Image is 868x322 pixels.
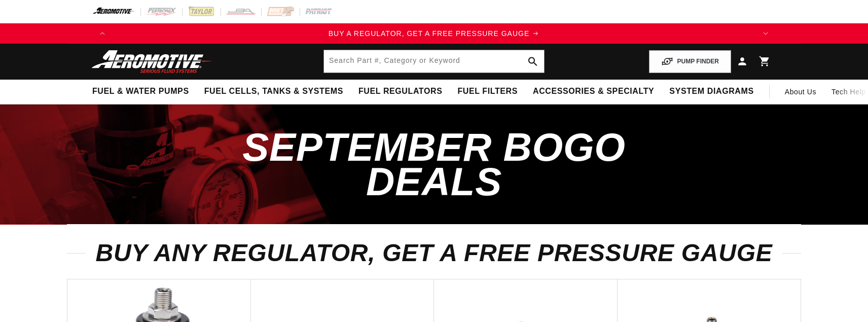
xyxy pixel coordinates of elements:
span: Fuel & Water Pumps [92,86,189,97]
button: Translation missing: en.sections.announcements.next_announcement [755,23,776,44]
h2: Buy any Regulator, get a FREE PRESSURE GAUGE [67,242,801,264]
span: September BOGO Deals [242,125,626,204]
div: Announcement [113,28,755,39]
summary: Accessories & Specialty [525,80,662,103]
a: BUY A REGULATOR, GET A FREE PRESSURE GAUGE [113,28,755,39]
span: Accessories & Specialty [533,86,654,97]
slideshow-component: Translation missing: en.sections.announcements.announcement_bar [67,23,801,44]
span: BUY A REGULATOR, GET A FREE PRESSURE GAUGE [329,29,530,38]
summary: Fuel Filters [450,80,525,103]
summary: Fuel Cells, Tanks & Systems [197,80,351,103]
input: Search by Part Number, Category or Keyword [324,50,544,73]
span: System Diagrams [669,86,753,97]
span: Fuel Cells, Tanks & Systems [204,86,343,97]
a: About Us [777,80,824,104]
summary: Fuel Regulators [351,80,450,103]
img: Aeromotive [89,50,215,74]
span: Fuel Filters [457,86,518,97]
span: About Us [785,88,816,96]
button: PUMP FINDER [649,50,731,73]
span: Tech Help [831,86,866,97]
summary: System Diagrams [662,80,761,103]
summary: Fuel & Water Pumps [85,80,197,103]
span: Fuel Regulators [358,86,442,97]
div: 1 of 4 [113,28,755,39]
button: search button [522,50,544,73]
button: Translation missing: en.sections.announcements.previous_announcement [92,23,113,44]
